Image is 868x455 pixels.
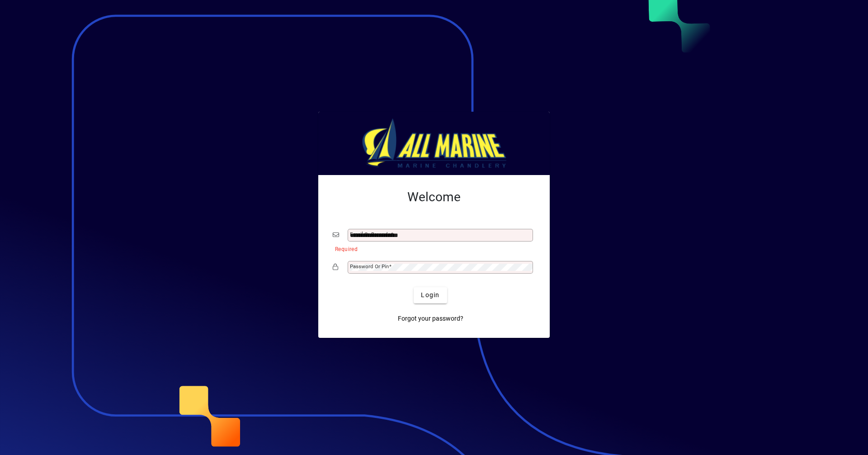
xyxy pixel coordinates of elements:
[398,314,463,323] span: Forgot your password?
[414,287,447,303] button: Login
[350,263,389,270] mat-label: Password or Pin
[421,290,439,300] span: Login
[350,231,391,237] mat-label: Email or Barcode
[394,311,467,327] a: Forgot your password?
[333,190,535,205] h2: Welcome
[335,244,528,253] mat-error: Required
